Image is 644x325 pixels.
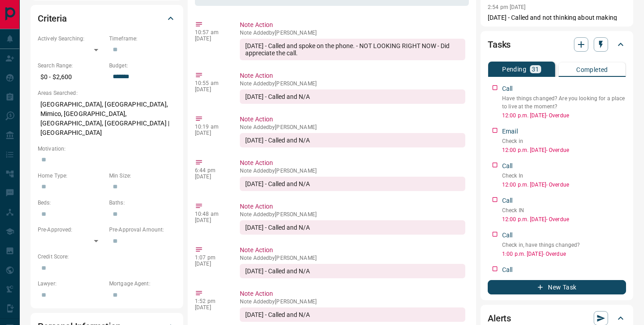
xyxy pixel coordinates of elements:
[195,298,226,304] p: 1:52 pm
[109,226,176,234] p: Pre-Approval Amount:
[240,124,465,130] p: Note Added by [PERSON_NAME]
[38,35,105,43] p: Actively Searching:
[240,71,465,80] p: Note Action
[109,199,176,207] p: Baths:
[195,304,226,311] p: [DATE]
[240,289,465,298] p: Note Action
[240,202,465,211] p: Note Action
[240,30,465,36] p: Note Added by [PERSON_NAME]
[240,255,465,261] p: Note Added by [PERSON_NAME]
[240,168,465,174] p: Note Added by [PERSON_NAME]
[502,196,513,205] p: Call
[502,172,626,180] p: Check In
[38,97,176,140] p: [GEOGRAPHIC_DATA], [GEOGRAPHIC_DATA], Mimico, [GEOGRAPHIC_DATA], [GEOGRAPHIC_DATA], [GEOGRAPHIC_D...
[488,34,626,55] div: Tasks
[38,145,176,153] p: Motivation:
[109,35,176,43] p: Timeframe:
[502,146,626,154] p: 12:00 p.m. [DATE] - Overdue
[195,167,226,174] p: 6:44 pm
[38,172,105,180] p: Home Type:
[502,265,513,275] p: Call
[195,254,226,261] p: 1:07 pm
[502,127,518,136] p: Email
[532,66,539,72] p: 31
[38,253,176,261] p: Credit Score:
[240,220,465,235] div: [DATE] - Called and N/A
[240,89,465,104] div: [DATE] - Called and N/A
[240,298,465,305] p: Note Added by [PERSON_NAME]
[195,217,226,223] p: [DATE]
[240,115,465,124] p: Note Action
[502,66,526,72] p: Pending
[109,62,176,70] p: Budget:
[38,280,105,288] p: Lawyer:
[109,280,176,288] p: Mortgage Agent:
[502,181,626,189] p: 12:00 p.m. [DATE] - Overdue
[240,177,465,191] div: [DATE] - Called and N/A
[502,241,626,249] p: Check in, have things changed?
[502,94,626,111] p: Have things changed? Are you looking for a place to live at the moment?
[502,215,626,223] p: 12:00 p.m. [DATE] - Overdue
[195,80,226,86] p: 10:55 am
[240,80,465,87] p: Note Added by [PERSON_NAME]
[502,111,626,120] p: 12:00 p.m. [DATE] - Overdue
[488,280,626,294] button: New Task
[240,39,465,60] div: [DATE] - Called and spoke on the phone. - NOT LOOKING RIGHT NOW - Did appreciate the call.
[502,250,626,258] p: 1:00 p.m. [DATE] - Overdue
[240,20,465,30] p: Note Action
[240,133,465,147] div: [DATE] - Called and N/A
[38,62,105,70] p: Search Range:
[38,89,176,97] p: Areas Searched:
[576,67,608,73] p: Completed
[502,231,513,240] p: Call
[240,264,465,278] div: [DATE] - Called and N/A
[240,158,465,168] p: Note Action
[38,226,105,234] p: Pre-Approved:
[195,130,226,136] p: [DATE]
[502,84,513,93] p: Call
[488,13,626,32] p: [DATE] - Called and not thinking about making any moves this year - Super polite
[195,124,226,130] p: 10:19 am
[502,137,626,145] p: Check in
[240,245,465,255] p: Note Action
[109,172,176,180] p: Min Size:
[240,307,465,322] div: [DATE] - Called and N/A
[38,199,105,207] p: Beds:
[240,211,465,218] p: Note Added by [PERSON_NAME]
[502,206,626,214] p: Check IN
[195,174,226,180] p: [DATE]
[195,211,226,217] p: 10:48 am
[38,70,105,85] p: $0 - $2,600
[195,36,226,42] p: [DATE]
[38,8,176,29] div: Criteria
[195,86,226,93] p: [DATE]
[502,161,513,171] p: Call
[488,37,511,52] h2: Tasks
[488,4,526,10] p: 2:54 pm [DATE]
[195,29,226,36] p: 10:57 am
[195,261,226,267] p: [DATE]
[38,11,67,26] h2: Criteria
